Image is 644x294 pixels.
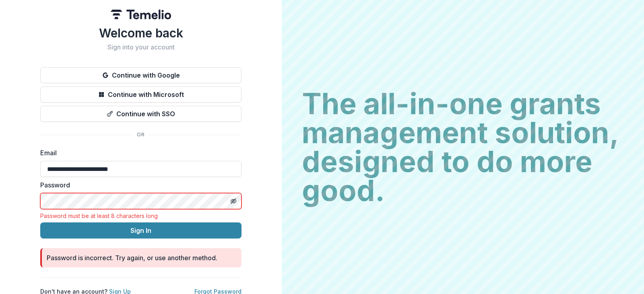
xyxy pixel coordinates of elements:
h1: Welcome back [40,26,242,40]
label: Email [40,148,237,158]
div: Password is incorrect. Try again, or use another method. [47,253,217,263]
button: Continue with Microsoft [40,86,242,103]
div: Password must be at least 8 characters long [40,212,242,219]
button: Sign In [40,222,242,238]
h2: Sign into your account [40,43,242,51]
img: Temelio [111,10,171,19]
button: Toggle password visibility [227,195,240,208]
button: Continue with SSO [40,106,242,122]
label: Password [40,180,237,190]
button: Continue with Google [40,67,242,83]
